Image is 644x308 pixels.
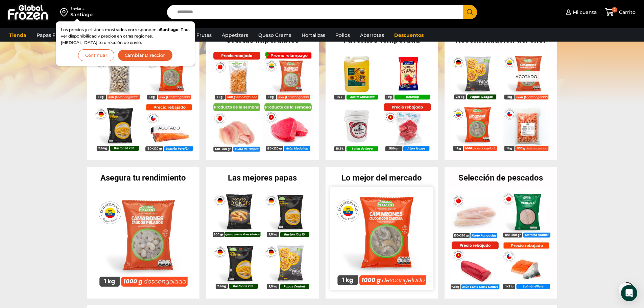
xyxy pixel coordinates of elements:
span: 2 [612,7,617,13]
span: Carrito [617,9,636,16]
a: Papas Fritas [33,29,69,42]
button: Search button [463,5,477,19]
strong: Santiago [160,27,178,32]
img: address-field-icon.svg [60,6,70,18]
p: Los precios y el stock mostrados corresponden a . Para ver disponibilidad y precios en otras regi... [61,26,190,46]
a: Tienda [6,29,30,42]
a: Hortalizas [298,29,329,42]
a: Descuentos [391,29,427,42]
h2: Recomendación del chef [445,36,557,44]
p: Agotado [153,123,184,133]
a: Pollos [332,29,353,42]
div: Open Intercom Messenger [621,285,637,301]
a: 2 Carrito [603,4,637,20]
h2: Favoritos temporada [326,36,438,44]
p: Agotado [511,71,542,81]
h2: Selección de pescados [445,174,557,182]
button: Continuar [78,49,114,61]
div: Santiago [70,11,93,18]
a: Queso Crema [255,29,295,42]
h2: Ofertas imperdibles [206,36,319,44]
button: Cambiar Dirección [118,49,173,61]
a: Appetizers [218,29,252,42]
div: Enviar a [70,6,93,11]
h2: Las mejores papas [206,174,319,182]
a: Mi cuenta [564,5,597,19]
h2: Asegura tu rendimiento [87,174,200,182]
a: Abarrotes [357,29,387,42]
span: Mi cuenta [571,9,597,16]
h2: Lo mejor del mercado [326,174,438,182]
